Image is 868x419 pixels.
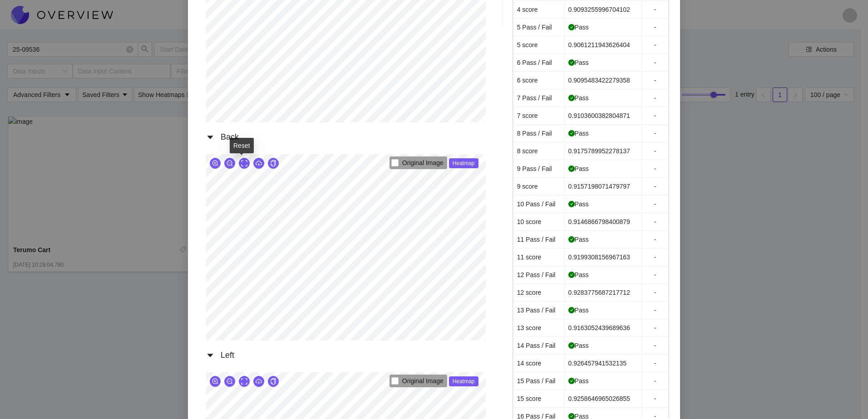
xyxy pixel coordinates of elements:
span: cloud-download [256,160,262,167]
td: 9 score [513,178,565,195]
div: caret-downLeft [199,346,493,367]
span: - [646,217,665,227]
button: cloud-download [253,158,264,169]
span: Pass [568,59,589,66]
span: 0.9061211943626404 [568,41,630,49]
span: zoom-in [212,378,218,385]
span: zoom-out [227,378,233,385]
span: - [646,199,665,209]
span: check-circle [568,59,575,66]
span: - [646,164,665,174]
span: Pass [568,271,589,278]
span: 0.9163052439689636 [568,324,630,331]
span: 0.9283775687217712 [568,289,630,296]
span: - [646,146,665,156]
span: 0.9103600382804871 [568,112,630,119]
div: caret-downBack [199,128,493,149]
span: 0.9157198071479797 [568,183,630,190]
button: expand [239,376,250,387]
button: copy [268,376,279,387]
td: 6 score [513,72,565,89]
span: 0.9146866798400879 [568,218,630,225]
span: check-circle [568,95,575,101]
span: - [646,111,665,121]
td: 11 score [513,248,565,266]
span: 0.9093255996704102 [568,6,630,13]
span: - [646,93,665,103]
span: - [646,358,665,368]
span: check-circle [568,236,575,243]
td: 8 Pass / Fail [513,125,565,142]
span: Pass [568,130,589,137]
span: Pass [568,24,589,31]
span: check-circle [568,130,575,136]
span: - [646,376,665,386]
span: - [646,75,665,85]
span: 0.9175789952278137 [568,147,630,155]
td: 7 score [513,107,565,125]
td: 14 score [513,355,565,372]
span: Pass [568,94,589,102]
span: copy [270,378,276,385]
td: 15 score [513,390,565,408]
td: 15 Pass / Fail [513,372,565,390]
span: - [646,5,665,15]
span: check-circle [568,272,575,278]
td: 11 Pass / Fail [513,231,565,248]
span: - [646,305,665,315]
span: check-circle [568,307,575,313]
span: expand [241,378,247,385]
span: check-circle [568,201,575,207]
td: 10 score [513,213,565,231]
td: 12 Pass / Fail [513,266,565,284]
span: cloud-download [256,378,262,385]
span: check-circle [568,342,575,349]
span: 0.9095483422279358 [568,77,630,84]
span: Pass [568,200,589,208]
span: Pass [568,307,589,314]
span: Pass [568,377,589,385]
span: expand [241,160,247,167]
span: check-circle [568,378,575,384]
span: Pass [568,342,589,349]
button: cloud-download [253,376,264,387]
span: - [646,181,665,191]
td: 7 Pass / Fail [513,89,565,107]
span: - [646,234,665,244]
span: Back [221,132,239,141]
span: Original Image [402,377,444,385]
span: Original Image [402,159,444,166]
span: Heatmap [449,376,478,386]
span: - [646,394,665,404]
td: 10 Pass / Fail [513,195,565,213]
td: 12 score [513,284,565,302]
td: 9 Pass / Fail [513,160,565,178]
td: 5 score [513,36,565,54]
span: zoom-in [212,160,218,167]
td: 5 Pass / Fail [513,19,565,36]
td: 14 Pass / Fail [513,337,565,355]
span: Pass [568,236,589,243]
span: - [646,40,665,50]
span: zoom-out [227,160,233,167]
span: Left [221,351,234,360]
span: Heatmap [449,158,478,168]
span: - [646,270,665,280]
button: copy [268,158,279,169]
span: - [646,128,665,138]
button: zoom-out [224,158,235,169]
button: zoom-out [224,376,235,387]
span: - [646,252,665,262]
span: check-circle [568,24,575,30]
span: - [646,323,665,333]
span: check-circle [568,166,575,172]
span: 0.9199308156967163 [568,253,630,261]
span: - [646,287,665,297]
td: 13 Pass / Fail [513,302,565,319]
td: 13 score [513,319,565,337]
td: 8 score [513,142,565,160]
span: - [646,58,665,68]
span: copy [270,160,276,167]
span: - [646,341,665,351]
button: zoom-in [210,158,221,169]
